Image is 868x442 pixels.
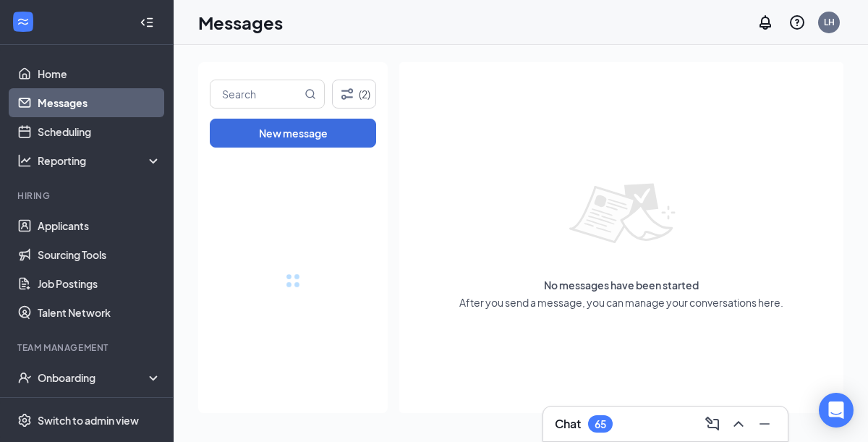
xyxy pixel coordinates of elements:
[819,393,854,428] div: Open Intercom Messenger
[38,269,161,298] a: Job Postings
[198,10,283,35] h1: Messages
[38,240,161,269] a: Sourcing Tools
[38,59,161,88] a: Home
[701,412,724,435] button: ComposeMessage
[824,16,835,28] div: LH
[38,298,161,327] a: Talent Network
[38,211,161,240] a: Applicants
[555,416,581,432] h3: Chat
[210,80,302,108] input: Search
[788,14,806,31] svg: QuestionInfo
[332,80,376,109] button: Filter (2)
[17,370,32,385] svg: UserCheck
[38,392,161,421] a: Team
[17,413,32,428] svg: Settings
[140,15,154,30] svg: Collapse
[756,415,773,433] svg: Minimize
[757,14,774,31] svg: Notifications
[727,412,750,435] button: ChevronUp
[730,415,747,433] svg: ChevronUp
[17,190,158,202] div: Hiring
[339,85,356,103] svg: Filter
[459,295,783,310] span: After you send a message, you can manage your conversations here.
[544,278,699,292] span: No messages have been started
[704,415,721,433] svg: ComposeMessage
[17,153,32,168] svg: Analysis
[16,14,30,29] svg: WorkstreamLogo
[305,88,316,100] svg: MagnifyingGlass
[17,341,158,354] div: Team Management
[38,117,161,146] a: Scheduling
[38,370,149,385] div: Onboarding
[38,153,162,168] div: Reporting
[38,413,139,428] div: Switch to admin view
[38,88,161,117] a: Messages
[595,418,606,430] div: 65
[753,412,776,435] button: Minimize
[210,119,376,148] button: New message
